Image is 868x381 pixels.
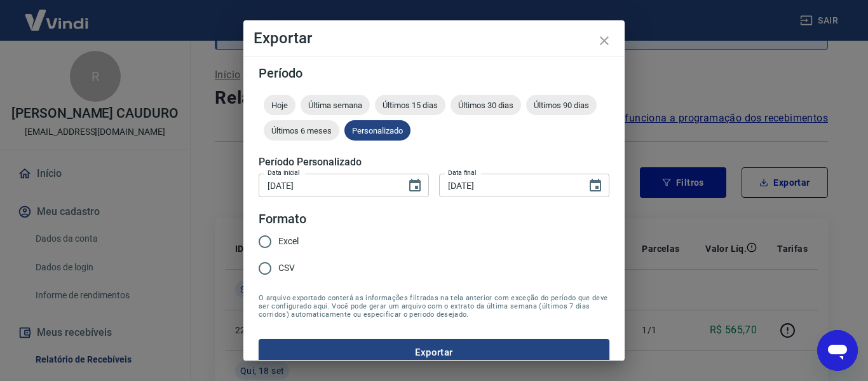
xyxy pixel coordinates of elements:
span: CSV [278,261,295,275]
legend: Formato [259,210,306,228]
div: Última semana [301,95,370,115]
div: Personalizado [344,120,410,141]
input: DD/MM/YYYY [259,174,397,197]
span: O arquivo exportado conterá as informações filtradas na tela anterior com exceção do período que ... [259,294,609,319]
span: Hoje [264,100,295,110]
span: Últimos 6 meses [264,126,339,135]
span: Últimos 15 dias [375,100,445,110]
div: Últimos 30 dias [451,95,521,115]
h5: Período [259,67,609,80]
label: Data final [448,168,477,177]
div: Últimos 90 dias [526,95,597,115]
iframe: Botão para abrir a janela de mensagens [817,330,858,371]
span: Últimos 30 dias [451,100,521,110]
span: Últimos 90 dias [526,100,597,110]
div: Últimos 6 meses [264,120,339,141]
span: Personalizado [344,126,410,135]
span: Última semana [301,100,370,110]
button: Choose date, selected date is 17 de set de 2025 [402,173,428,198]
button: Choose date, selected date is 19 de set de 2025 [583,173,608,198]
div: Últimos 15 dias [375,95,445,115]
h4: Exportar [254,31,614,46]
label: Data inicial [268,168,300,177]
input: DD/MM/YYYY [439,174,578,197]
span: Excel [278,235,299,248]
button: close [589,25,620,56]
button: Exportar [259,339,609,366]
div: Hoje [264,95,295,115]
h5: Período Personalizado [259,156,609,169]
